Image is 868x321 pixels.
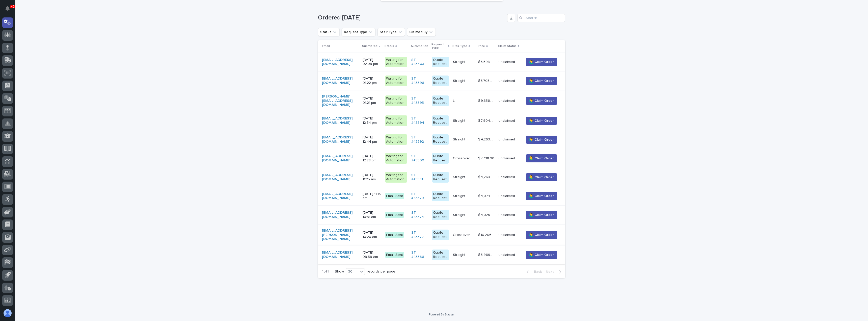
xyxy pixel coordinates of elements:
[363,96,381,105] p: [DATE] 01:21 pm
[432,153,449,164] div: Quote Request
[432,57,449,67] div: Quote Request
[363,135,381,144] p: [DATE] 12:44 pm
[478,78,496,83] p: $ 3,705.00
[411,116,428,125] a: ST #43394
[318,111,565,130] tr: [EMAIL_ADDRESS][DOMAIN_NAME] [DATE] 12:54 pmWaiting for AutomationST #43394 Quote RequestStraight...
[478,118,496,123] p: $ 7,904.00
[6,6,13,14] div: Notifications40
[318,206,565,225] tr: [EMAIL_ADDRESS][DOMAIN_NAME] [DATE] 10:31 amEmail SentST #43374 Quote RequestStraightStraight $ 4...
[529,156,554,161] span: 🙋‍♂️ Claim Order
[322,135,359,144] a: [EMAIL_ADDRESS][DOMAIN_NAME]
[318,28,340,36] button: Status
[411,58,428,66] a: ST #43403
[411,251,428,259] a: ST #43366
[385,212,404,218] div: Email Sent
[478,59,496,64] p: $ 5,598.00
[2,308,13,318] button: users-avatar
[478,98,496,103] p: $ 9,856.00
[335,269,344,274] p: Show
[11,5,14,8] p: 40
[529,98,554,103] span: 🙋‍♂️ Claim Order
[453,232,471,237] p: Crossover
[432,191,449,202] div: Quote Request
[517,14,565,22] input: Search
[453,98,456,103] p: L
[531,270,542,274] span: Back
[523,269,544,274] button: Back
[363,58,381,66] p: [DATE] 02:09 pm
[529,193,554,199] span: 🙋‍♂️ Claim Order
[529,175,554,180] span: 🙋‍♂️ Claim Order
[318,90,565,111] tr: [PERSON_NAME][EMAIL_ADDRESS][DOMAIN_NAME] [DATE] 01:21 pmWaiting for AutomationST #43395 Quote Re...
[478,155,495,161] p: $ 7,738.00
[432,172,449,183] div: Quote Request
[526,173,557,181] button: 🙋‍♂️ Claim Order
[385,43,394,49] p: Status
[385,193,404,199] div: Email Sent
[546,270,557,274] span: Next
[432,115,449,126] div: Quote Request
[432,134,449,145] div: Quote Request
[529,212,554,217] span: 🙋‍♂️ Claim Order
[322,173,359,182] a: [EMAIL_ADDRESS][DOMAIN_NAME]
[385,252,404,258] div: Email Sent
[526,77,557,85] button: 🙋‍♂️ Claim Order
[367,269,395,274] p: records per page
[318,71,565,90] tr: [EMAIL_ADDRESS][DOMAIN_NAME] [DATE] 01:22 pmWaiting for AutomationST #43396 Quote RequestStraight...
[385,153,408,164] div: Waiting for Automation
[363,251,381,259] p: [DATE] 09:59 am
[363,154,381,163] p: [DATE] 12:28 pm
[529,59,554,64] span: 🙋‍♂️ Claim Order
[529,118,554,123] span: 🙋‍♂️ Claim Order
[363,231,381,239] p: [DATE] 10:20 am
[363,192,381,201] p: [DATE] 11:15 am
[322,43,330,49] p: Email
[478,174,496,179] p: $ 4,263.00
[318,187,565,206] tr: [EMAIL_ADDRESS][DOMAIN_NAME] [DATE] 11:15 amEmail SentST #43379 Quote RequestStraightStraight $ 4...
[322,116,359,125] a: [EMAIL_ADDRESS][DOMAIN_NAME]
[318,53,565,71] tr: [EMAIL_ADDRESS][DOMAIN_NAME] [DATE] 02:09 pmWaiting for AutomationST #43403 Quote RequestStraight...
[411,231,428,239] a: ST #43372
[453,212,466,217] p: Straight
[478,193,496,198] p: $ 4,074.00
[499,194,520,198] p: unclaimed
[453,118,466,123] p: Straight
[499,60,520,64] p: unclaimed
[318,265,333,278] p: 1 of 1
[499,175,520,179] p: unclaimed
[377,28,405,36] button: Stair Type
[318,168,565,187] tr: [EMAIL_ADDRESS][DOMAIN_NAME] [DATE] 11:25 amWaiting for AutomationST #43381 Quote RequestStraight...
[453,193,466,198] p: Straight
[318,14,505,21] h1: Ordered [DATE]
[322,211,359,219] a: [EMAIL_ADDRESS][DOMAIN_NAME]
[526,211,557,219] button: 🙋‍♂️ Claim Order
[499,213,520,217] p: unclaimed
[385,232,404,238] div: Email Sent
[432,76,449,86] div: Quote Request
[478,136,496,142] p: $ 4,263.00
[526,58,557,66] button: 🙋‍♂️ Claim Order
[453,155,471,161] p: Crossover
[499,99,520,103] p: unclaimed
[529,232,554,237] span: 🙋‍♂️ Claim Order
[411,154,428,163] a: ST #43390
[478,212,496,217] p: $ 4,025.00
[499,233,520,237] p: unclaimed
[322,58,359,66] a: [EMAIL_ADDRESS][DOMAIN_NAME]
[411,43,428,49] p: Automation
[385,76,408,86] div: Waiting for Automation
[453,78,466,83] p: Straight
[526,231,557,239] button: 🙋‍♂️ Claim Order
[529,78,554,83] span: 🙋‍♂️ Claim Order
[499,156,520,161] p: unclaimed
[499,253,520,257] p: unclaimed
[385,115,408,126] div: Waiting for Automation
[453,252,466,257] p: Straight
[526,154,557,162] button: 🙋‍♂️ Claim Order
[322,77,359,85] a: [EMAIL_ADDRESS][DOMAIN_NAME]
[411,192,428,201] a: ST #43379
[544,269,565,274] button: Next
[362,43,377,49] p: Submitted
[478,43,485,49] p: Price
